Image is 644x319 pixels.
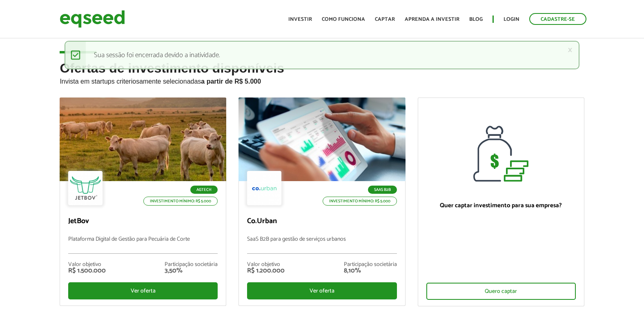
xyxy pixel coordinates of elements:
h2: Ofertas de investimento disponíveis [60,61,584,97]
p: JetBov [68,217,218,226]
div: Participação societária [344,262,397,268]
div: Ver oferta [247,282,397,299]
p: Agtech [190,186,218,194]
a: Quer captar investimento para sua empresa? Quero captar [418,97,584,306]
a: Login [504,17,519,22]
div: Ver oferta [68,282,218,299]
p: SaaS B2B [368,186,397,194]
p: Investimento mínimo: R$ 5.000 [143,197,218,206]
a: × [568,46,573,54]
div: Sua sessão foi encerrada devido a inatividade. [65,41,580,69]
a: Como funciona [322,17,365,22]
div: Valor objetivo [68,262,106,268]
div: Valor objetivo [247,262,285,268]
div: R$ 1.500.000 [68,268,106,274]
p: SaaS B2B para gestão de serviços urbanos [247,236,397,254]
a: Investir [288,17,312,22]
p: Co.Urban [247,217,397,226]
a: Cadastre-se [529,13,586,25]
p: Plataforma Digital de Gestão para Pecuária de Corte [68,236,218,254]
div: R$ 1.200.000 [247,268,285,274]
div: 8,10% [344,268,397,274]
img: EqSeed [60,8,125,30]
p: Quer captar investimento para sua empresa? [426,202,576,209]
strong: a partir de R$ 5.000 [201,78,261,85]
p: Investimento mínimo: R$ 5.000 [323,197,397,206]
div: Quero captar [426,283,576,300]
a: SaaS B2B Investimento mínimo: R$ 5.000 Co.Urban SaaS B2B para gestão de serviços urbanos Valor ob... [238,97,405,306]
div: Participação societária [165,262,218,268]
div: 3,50% [165,268,218,274]
a: Agtech Investimento mínimo: R$ 5.000 JetBov Plataforma Digital de Gestão para Pecuária de Corte V... [60,97,226,306]
a: Aprenda a investir [405,17,459,22]
p: Invista em startups criteriosamente selecionadas [60,75,584,85]
a: Captar [375,17,395,22]
a: Blog [469,17,483,22]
